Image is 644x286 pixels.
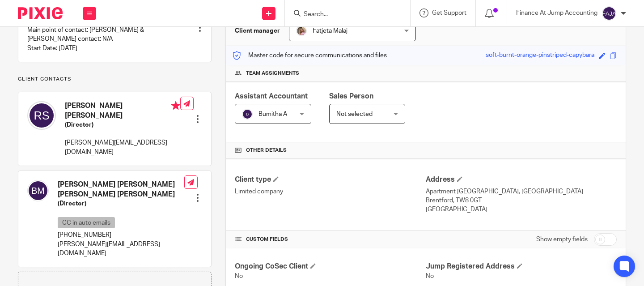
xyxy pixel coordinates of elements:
[18,76,212,83] p: Client contacts
[235,187,426,196] p: Limited company
[536,235,588,244] label: Show empty fields
[58,180,184,199] h4: [PERSON_NAME] [PERSON_NAME] [PERSON_NAME] [PERSON_NAME]
[58,240,184,258] p: [PERSON_NAME][EMAIL_ADDRESS][DOMAIN_NAME]
[58,217,115,228] p: CC in auto emails
[426,175,617,184] h4: Address
[65,120,180,129] h5: (Director)
[65,138,180,157] p: [PERSON_NAME][EMAIL_ADDRESS][DOMAIN_NAME]
[171,101,180,110] i: Primary
[235,26,280,35] h3: Client manager
[516,9,597,17] p: Finance At Jump Accounting
[235,262,426,271] h4: Ongoing CoSec Client
[246,70,299,77] span: Team assignments
[426,187,617,196] p: Apartment [GEOGRAPHIC_DATA], [GEOGRAPHIC_DATA]
[296,26,307,36] img: MicrosoftTeams-image%20(5).png
[242,109,253,120] img: svg%3E
[18,7,63,19] img: Pixie
[329,93,373,100] span: Sales Person
[303,11,383,19] input: Search
[486,51,594,61] div: soft-burnt-orange-pinstriped-capybara
[426,205,617,214] p: [GEOGRAPHIC_DATA]
[235,93,308,100] span: Assistant Accountant
[27,180,49,201] img: svg%3E
[58,231,184,239] p: [PHONE_NUMBER]
[235,273,243,279] span: No
[235,175,426,184] h4: Client type
[432,10,466,16] span: Get Support
[336,111,373,117] span: Not selected
[246,147,287,154] span: Other details
[65,101,180,120] h4: [PERSON_NAME] [PERSON_NAME]
[235,236,426,243] h4: CUSTOM FIELDS
[27,101,56,130] img: svg%3E
[426,196,617,205] p: Brentford, TW8 0GT
[258,111,287,117] span: Bumitha A
[426,262,617,271] h4: Jump Registered Address
[233,51,387,60] p: Master code for secure communications and files
[313,28,347,34] span: Fatjeta Malaj
[58,199,184,208] h5: (Director)
[426,273,434,279] span: No
[602,6,616,21] img: svg%3E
